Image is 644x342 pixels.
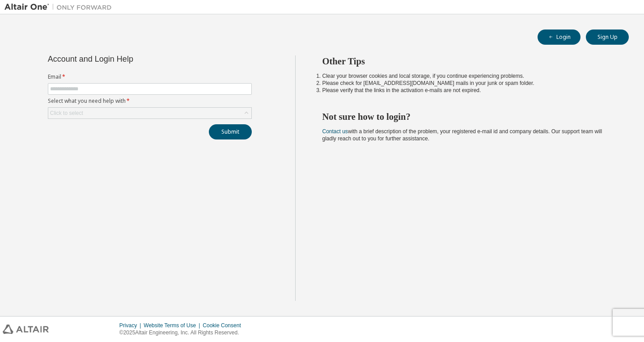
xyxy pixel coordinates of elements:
li: Clear your browser cookies and local storage, if you continue experiencing problems. [322,72,613,80]
div: Cookie Consent [203,322,246,329]
label: Email [48,73,252,80]
div: Click to select [50,110,83,117]
h2: Not sure how to login? [322,111,613,122]
div: Website Terms of Use [144,322,203,329]
button: Submit [209,124,252,139]
div: Click to select [48,108,251,118]
li: Please verify that the links in the activation e-mails are not expired. [322,87,613,94]
p: © 2025 Altair Engineering, Inc. All Rights Reserved. [119,329,246,337]
div: Privacy [119,322,144,329]
div: Account and Login Help [48,55,211,63]
button: Sign Up [586,30,629,45]
img: altair_logo.svg [3,325,49,334]
li: Please check for [EMAIL_ADDRESS][DOMAIN_NAME] mails in your junk or spam folder. [322,80,613,87]
button: Login [538,30,580,45]
h2: Other Tips [322,55,613,67]
label: Select what you need help with [48,97,252,105]
span: with a brief description of the problem, your registered e-mail id and company details. Our suppo... [322,128,602,142]
a: Contact us [322,128,348,135]
img: Altair One [4,3,116,12]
